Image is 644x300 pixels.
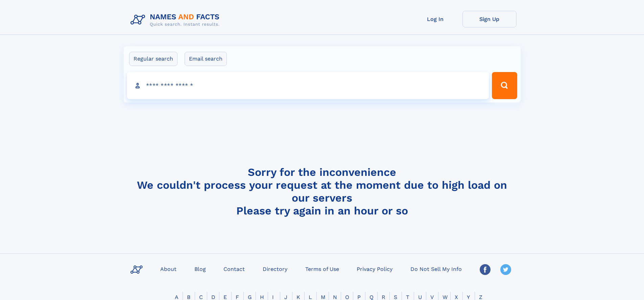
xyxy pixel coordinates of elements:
h4: Sorry for the inconvenience We couldn't process your request at the moment due to high load on ou... [128,166,517,217]
a: About [158,264,179,274]
img: Twitter [500,264,511,275]
label: Regular search [129,52,177,66]
a: Contact [221,264,247,274]
a: Terms of Use [303,264,342,274]
label: Email search [185,52,227,66]
a: Log In [408,11,462,27]
img: Logo Names and Facts [128,11,225,29]
a: Blog [192,264,209,274]
button: Search Button [492,72,517,99]
img: Facebook [480,264,491,275]
a: Privacy Policy [354,264,395,274]
input: search input [127,72,489,99]
a: Sign Up [462,11,517,27]
a: Do Not Sell My Info [408,264,464,274]
a: Directory [260,264,290,274]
